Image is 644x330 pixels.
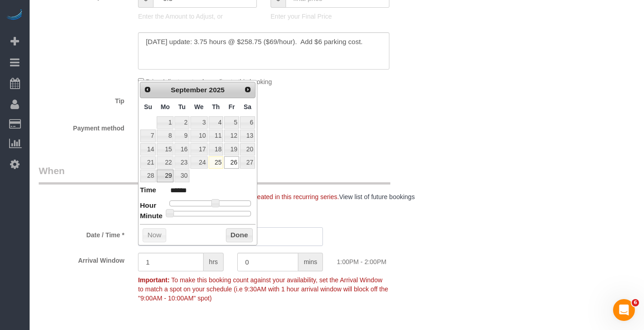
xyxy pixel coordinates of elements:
[224,116,239,129] a: 5
[5,9,24,22] img: Automaid Logo
[226,228,253,243] button: Done
[204,253,224,271] span: hrs
[229,103,235,110] span: Friday
[339,193,414,200] a: View list of future bookings
[194,103,204,110] span: Wednesday
[179,103,186,110] span: Tuesday
[144,103,152,110] span: Sunday
[32,253,131,265] label: Arrival Window
[224,156,239,169] a: 26
[146,78,272,85] span: Price Adjustment only applies to this booking
[138,12,257,21] p: Enter the Amount to Adjust, or
[209,143,224,155] a: 18
[140,185,156,196] dt: Time
[157,116,174,129] a: 1
[240,143,255,155] a: 20
[157,156,174,169] a: 22
[161,103,170,110] span: Monday
[174,156,189,169] a: 23
[240,116,255,129] a: 6
[209,156,224,169] a: 25
[140,170,156,182] a: 28
[240,130,255,142] a: 13
[212,103,220,110] span: Thursday
[244,86,251,93] span: Next
[140,143,156,155] a: 14
[240,156,255,169] a: 27
[32,93,131,105] label: Tip
[39,164,390,185] legend: When
[141,83,154,96] a: Prev
[157,170,174,182] a: 29
[190,130,208,142] a: 10
[244,103,251,110] span: Saturday
[209,130,224,142] a: 11
[140,130,156,142] a: 7
[190,116,208,129] a: 3
[613,299,635,321] iframe: Intercom live chat
[209,86,225,94] span: 2025
[138,276,169,284] strong: Important:
[271,12,389,21] p: Enter your Final Price
[157,143,174,155] a: 15
[157,130,174,142] a: 8
[144,86,151,93] span: Prev
[174,143,189,155] a: 16
[140,211,163,222] dt: Minute
[140,200,156,212] dt: Hour
[171,86,207,94] span: September
[32,227,131,240] label: Date / Time *
[138,276,388,302] span: To make this booking count against your availability, set the Arrival Window to match a spot on y...
[224,130,239,142] a: 12
[224,143,239,155] a: 19
[241,83,254,96] a: Next
[298,253,323,271] span: mins
[209,116,224,129] a: 4
[143,228,166,243] button: Now
[140,156,156,169] a: 21
[190,143,208,155] a: 17
[32,120,131,133] label: Payment method
[174,130,189,142] a: 9
[174,170,189,182] a: 30
[190,156,208,169] a: 24
[632,299,639,306] span: 6
[330,253,429,266] div: 1:00PM - 2:00PM
[131,192,429,201] div: There are already future bookings created in this recurring series.
[174,116,189,129] a: 2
